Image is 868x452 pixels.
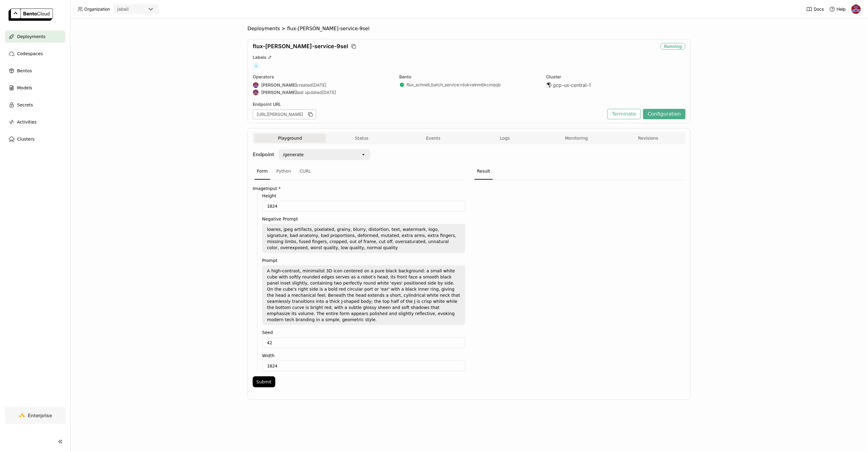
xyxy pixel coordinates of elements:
span: Enterprise [28,412,52,418]
span: Deployments [248,26,280,32]
span: Deployments [17,33,45,40]
span: Docs [814,6,824,12]
div: last updated [253,89,392,95]
div: /generate [283,152,304,158]
span: gcp-us-central-1 [553,82,591,88]
span: Help [837,6,846,12]
span: Codespaces [17,50,43,57]
label: Seed [262,330,465,335]
button: Terminate [607,109,641,119]
nav: Breadcrumbs navigation [248,26,691,32]
div: Endpoint URL [253,102,604,107]
button: Submit [253,376,275,387]
label: Height [262,193,465,198]
div: created [253,82,392,88]
img: Jhonatan Oliveira [852,5,861,14]
span: Bentos [17,67,32,74]
strong: Endpoint [253,151,274,157]
button: Configuration [643,109,685,119]
img: Jhonatan Oliveira [253,82,259,88]
span: Clusters [17,135,34,143]
img: Jhonatan Oliveira [253,90,259,95]
div: CURL [297,163,314,180]
svg: open [361,152,366,157]
div: Bento [400,74,539,80]
span: > [280,26,287,32]
a: Codespaces [5,48,65,60]
button: Playground [254,134,326,143]
a: Clusters [5,133,65,145]
span: [DATE] [312,82,326,88]
a: Enterprise [5,407,65,424]
a: Deployments [5,30,65,43]
div: Python [274,163,294,180]
input: Selected jabali. [129,6,130,13]
div: Running [660,43,685,50]
div: Help [829,6,846,12]
button: Logs [469,134,541,143]
span: [DATE] [322,90,336,95]
label: Negative Prompt [262,217,465,221]
label: Width [262,353,465,358]
strong: [PERSON_NAME] [261,82,297,88]
div: Result [475,163,493,180]
span: flux-[PERSON_NAME]-service-9sel [253,43,348,50]
a: Activities [5,116,65,128]
span: Organization [84,6,110,12]
div: Labels [253,55,685,60]
button: Monitoring [541,134,613,143]
span: Models [17,84,32,91]
label: Prompt [262,258,465,263]
div: jabali [117,6,129,12]
span: Activities [17,118,37,126]
span: + [253,63,259,69]
input: Selected /generate. [304,152,305,158]
span: flux-[PERSON_NAME]-service-9sel [287,26,370,32]
textarea: lowres, jpeg artifacts, pixelated, grainy, blurry, distortion, text, watermark, logo, signature, ... [263,224,465,253]
div: [URL][PERSON_NAME] [253,109,316,119]
span: Secrets [17,101,33,109]
button: Status [326,134,398,143]
a: flux_schnell_batch_service:rdokvelnm6kcmqqb [407,82,501,88]
strong: [PERSON_NAME] [261,90,297,95]
button: Events [397,134,469,143]
label: ImageInput * [253,186,465,191]
button: Revisions [612,134,684,143]
textarea: A high-contrast, minimalist 3D icon centered on a pure black background: a small white cube with ... [263,266,465,325]
a: Models [5,82,65,94]
div: Form [255,163,270,180]
a: Docs [806,6,824,12]
a: Secrets [5,99,65,111]
div: Cluster [546,74,685,80]
a: Bentos [5,65,65,77]
img: logo [9,9,53,21]
div: Operators [253,74,392,80]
